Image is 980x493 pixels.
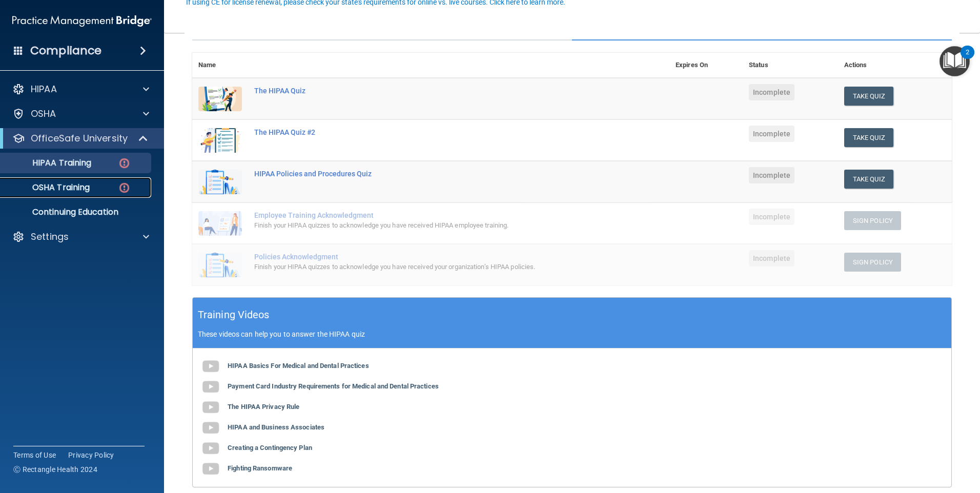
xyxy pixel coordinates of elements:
img: danger-circle.6113f641.png [118,181,131,194]
button: Sign Policy [844,253,901,272]
img: PMB logo [12,11,152,31]
span: Incomplete [749,209,794,225]
button: Take Quiz [844,87,893,106]
p: Continuing Education [7,207,147,217]
button: Take Quiz [844,128,893,147]
img: gray_youtube_icon.38fcd6cc.png [200,459,221,479]
img: gray_youtube_icon.38fcd6cc.png [200,397,221,418]
span: Incomplete [749,167,794,183]
b: HIPAA and Business Associates [228,423,324,431]
img: gray_youtube_icon.38fcd6cc.png [200,438,221,459]
iframe: Drift Widget Chat Controller [803,420,968,461]
a: OfficeSafe University [12,132,149,145]
p: HIPAA [31,83,57,95]
a: OSHA [12,108,149,120]
div: 2 [966,52,969,66]
img: gray_youtube_icon.38fcd6cc.png [200,377,221,397]
span: Ⓒ Rectangle Health 2024 [13,464,97,475]
b: The HIPAA Privacy Rule [228,403,299,410]
span: Incomplete [749,84,794,100]
div: HIPAA Policies and Procedures Quiz [254,170,618,178]
a: Terms of Use [13,450,56,460]
h4: Compliance [30,44,101,58]
button: Open Resource Center, 2 new notifications [940,46,970,76]
p: OSHA Training [7,182,90,193]
p: HIPAA Training [7,158,91,168]
a: Privacy Policy [68,450,114,460]
p: OSHA [31,108,56,120]
div: Policies Acknowledgment [254,253,618,261]
p: Settings [31,231,69,243]
div: Finish your HIPAA quizzes to acknowledge you have received your organization’s HIPAA policies. [254,261,618,273]
span: Incomplete [749,126,794,142]
th: Expires On [669,53,743,78]
img: gray_youtube_icon.38fcd6cc.png [200,418,221,438]
a: Settings [12,231,149,243]
th: Status [743,53,838,78]
b: Payment Card Industry Requirements for Medical and Dental Practices [228,382,439,390]
p: These videos can help you to answer the HIPAA quiz [198,330,946,338]
button: Sign Policy [844,211,901,230]
b: HIPAA Basics For Medical and Dental Practices [228,362,369,369]
p: OfficeSafe University [31,132,128,145]
h5: Training Videos [198,306,270,324]
div: The HIPAA Quiz [254,87,618,95]
div: The HIPAA Quiz #2 [254,128,618,136]
button: Take Quiz [844,170,893,189]
th: Actions [838,53,952,78]
div: Finish your HIPAA quizzes to acknowledge you have received HIPAA employee training. [254,219,618,232]
b: Fighting Ransomware [228,464,292,472]
div: Employee Training Acknowledgment [254,211,618,219]
a: HIPAA [12,83,149,95]
img: danger-circle.6113f641.png [118,157,131,170]
b: Creating a Contingency Plan [228,444,312,451]
th: Name [192,53,248,78]
img: gray_youtube_icon.38fcd6cc.png [200,356,221,377]
span: Incomplete [749,250,794,266]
